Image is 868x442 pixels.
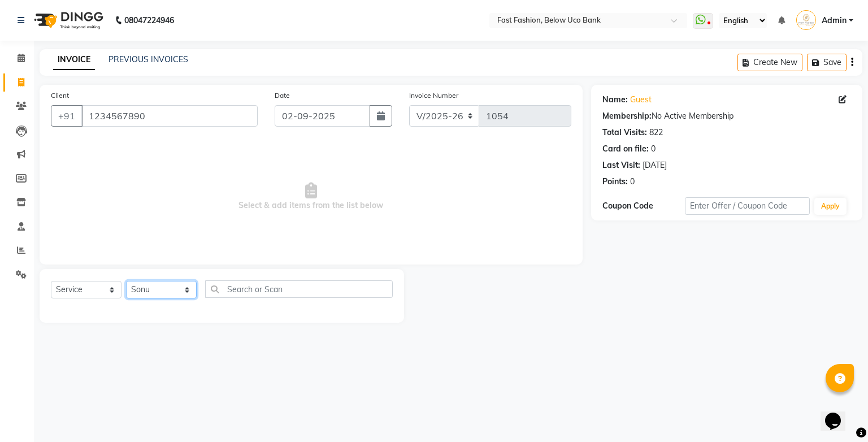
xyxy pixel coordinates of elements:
[108,54,188,64] a: PREVIOUS INVOICES
[602,110,851,122] div: No Active Membership
[822,15,847,27] span: Admin
[649,127,663,138] div: 822
[51,90,69,101] label: Client
[630,94,652,106] a: Guest
[602,200,685,212] div: Coupon Code
[796,10,816,30] img: Admin
[29,5,106,36] img: logo
[737,54,802,71] button: Create New
[602,110,652,122] div: Membership:
[602,176,628,188] div: Points:
[651,143,656,155] div: 0
[602,127,647,138] div: Total Visits:
[807,54,847,71] button: Save
[124,5,174,36] b: 08047224946
[685,197,809,215] input: Enter Offer / Coupon Code
[51,105,83,127] button: +91
[814,198,847,215] button: Apply
[821,397,857,431] iframe: chat widget
[409,90,458,101] label: Invoice Number
[53,50,95,70] a: INVOICE
[275,90,290,101] label: Date
[81,105,258,127] input: Search by Name/Mobile/Email/Code
[51,140,571,253] span: Select & add items from the list below
[602,143,649,155] div: Card on file:
[602,94,628,106] div: Name:
[205,280,393,298] input: Search or Scan
[643,159,667,171] div: [DATE]
[630,176,635,188] div: 0
[602,159,640,171] div: Last Visit:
